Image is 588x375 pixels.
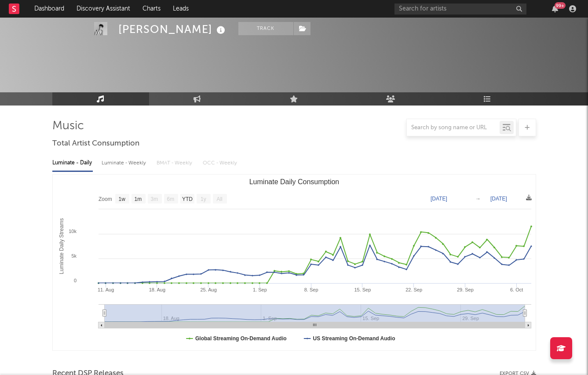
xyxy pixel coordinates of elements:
[73,278,76,283] text: 0
[150,196,158,202] text: 3m
[394,4,526,15] input: Search for artists
[405,287,422,292] text: 22. Sep
[182,196,192,202] text: YTD
[555,2,566,9] div: 99 +
[195,335,287,342] text: Global Streaming On-Demand Audio
[249,178,339,186] text: Luminate Daily Consumption
[200,287,216,292] text: 25. Aug
[71,253,77,258] text: 5k
[102,156,148,171] div: Luminate - Weekly
[253,287,267,292] text: 1. Sep
[354,287,371,292] text: 15. Sep
[118,22,227,36] div: [PERSON_NAME]
[58,218,64,274] text: Luminate Daily Streams
[201,196,206,202] text: 1y
[313,335,395,342] text: US Streaming On-Demand Audio
[552,5,558,12] button: 99+
[118,196,125,202] text: 1w
[99,196,112,202] text: Zoom
[134,196,142,202] text: 1m
[69,229,77,234] text: 10k
[216,196,222,202] text: All
[238,22,293,35] button: Track
[490,196,507,202] text: [DATE]
[431,196,447,202] text: [DATE]
[149,287,165,292] text: 18. Aug
[53,175,536,350] svg: Luminate Daily Consumption
[457,287,473,292] text: 29. Sep
[510,287,522,292] text: 6. Oct
[52,156,93,171] div: Luminate - Daily
[52,138,139,149] span: Total Artist Consumption
[475,196,481,202] text: →
[167,196,174,202] text: 6m
[407,124,500,131] input: Search by song name or URL
[98,287,114,292] text: 11. Aug
[304,287,318,292] text: 8. Sep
